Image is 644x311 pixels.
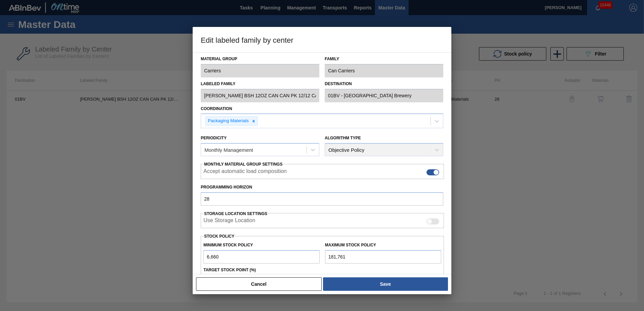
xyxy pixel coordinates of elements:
label: Target Stock Point (%) [203,268,256,272]
button: Cancel [196,277,322,291]
div: Packaging Materials [206,117,250,125]
label: When enabled, the system will display stocks from different storage locations. [203,217,255,226]
label: Labeled Family [201,79,319,89]
label: Stock Policy [204,234,234,239]
h3: Edit labeled family by center [193,27,451,53]
span: Storage Location Settings [204,211,267,216]
label: Programming Horizon [201,182,443,192]
label: Coordination [201,106,232,111]
button: Save [323,277,448,291]
span: Monthly Material Group Settings [204,162,283,167]
label: Family [325,54,443,64]
label: Material Group [201,54,319,64]
label: Periodicity [201,136,227,140]
label: Maximum Stock Policy [325,243,376,247]
label: Algorithm Type [325,136,361,140]
div: Monthly Management [204,147,253,153]
label: Destination [325,79,443,89]
label: Minimum Stock Policy [203,243,253,247]
label: Accept automatic load composition [203,168,287,176]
